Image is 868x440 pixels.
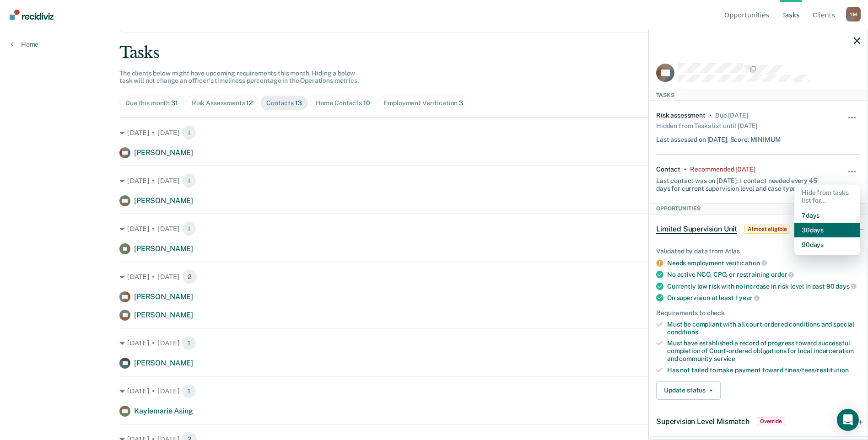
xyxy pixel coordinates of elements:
[690,166,755,173] div: Recommended 13 days ago
[182,221,196,236] span: 1
[667,282,860,290] div: Currently low risk with no increase in risk level in past 90
[266,99,302,107] div: Contacts
[656,417,749,426] span: Supervision Level Mismatch
[667,321,860,336] div: Must be compliant with all court-ordered conditions and special conditions
[667,339,860,362] div: Must have established a record of progress toward successful completion of Court-ordered obligati...
[656,225,737,234] span: Limited Supervision Unit
[684,166,686,173] div: •
[246,99,253,107] span: 12
[171,99,178,107] span: 31
[785,366,849,374] span: fines/fees/restitution
[11,40,38,48] a: Home
[656,132,781,144] div: Last assessed on [DATE]; Score: MINIMUM
[656,173,826,193] div: Last contact was on [DATE]; 1 contact needed every 45 days for current supervision level and case...
[846,7,861,21] div: Y M
[667,270,860,279] div: No active NCO, CPO, or restraining
[459,99,463,107] span: 3
[182,125,196,140] span: 1
[119,70,359,85] span: The clients below might have upcoming requirements this month. Hiding a below task will not chang...
[836,283,856,290] span: days
[134,311,193,319] span: [PERSON_NAME]
[363,99,370,107] span: 10
[134,244,193,253] span: [PERSON_NAME]
[192,99,253,107] div: Risk Assessments
[709,112,712,119] div: •
[119,336,749,350] div: [DATE] • [DATE]
[794,185,860,208] div: Hide from tasks list for...
[656,112,706,119] div: Risk assessment
[182,384,196,398] span: 1
[739,294,759,301] span: year
[794,208,860,223] button: 7 days
[771,271,794,278] span: order
[656,381,721,400] button: Update status
[383,99,463,107] div: Employment Verification
[182,269,197,284] span: 2
[134,148,193,157] span: [PERSON_NAME]
[134,292,193,301] span: [PERSON_NAME]
[316,99,370,107] div: Home Contacts
[134,407,193,415] span: Kaylemarie Asing
[119,221,749,236] div: [DATE] • [DATE]
[837,409,859,431] div: Open Intercom Messenger
[649,203,868,214] div: Opportunities
[649,215,868,244] div: Limited Supervision UnitAlmost eligible
[119,269,749,284] div: [DATE] • [DATE]
[119,43,749,62] div: Tasks
[182,173,196,188] span: 1
[667,294,860,302] div: On supervision at least 1
[10,10,54,20] img: Recidiviz
[134,359,193,367] span: [PERSON_NAME]
[134,196,193,205] span: [PERSON_NAME]
[649,90,868,101] div: Tasks
[667,259,860,267] div: Needs employment verification
[715,112,748,119] div: Due 3 years ago
[794,237,860,252] button: 90 days
[119,384,749,398] div: [DATE] • [DATE]
[656,119,757,132] div: Hidden from Tasks list until [DATE]
[794,223,860,237] button: 30 days
[794,185,860,256] div: Dropdown Menu
[757,417,785,426] span: Override
[744,225,790,234] span: Almost eligible
[649,407,868,436] div: Supervision Level MismatchOverride
[125,99,178,107] div: Due this month
[295,99,302,107] span: 13
[846,7,861,21] button: Profile dropdown button
[656,309,860,317] div: Requirements to check
[656,166,680,173] div: Contact
[119,125,749,140] div: [DATE] • [DATE]
[656,247,860,255] div: Validated by data from Atlas
[182,336,196,350] span: 1
[667,366,860,374] div: Has not failed to make payment toward
[119,173,749,188] div: [DATE] • [DATE]
[714,355,735,362] span: service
